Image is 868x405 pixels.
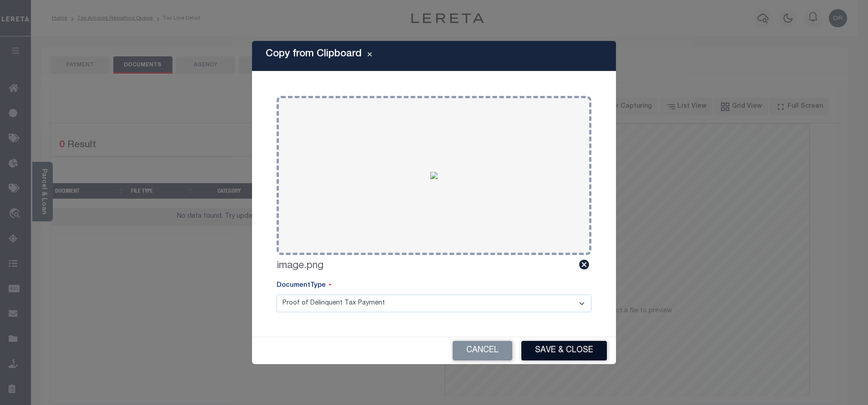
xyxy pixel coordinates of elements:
button: Cancel [453,341,512,360]
button: Close [362,50,378,61]
button: Save & Close [521,341,607,360]
label: image.png [277,259,323,274]
h5: Copy from Clipboard [266,48,362,60]
label: DocumentType [277,281,331,291]
img: 60d279ca-997c-4894-a58d-c3e159898202 [430,172,438,179]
